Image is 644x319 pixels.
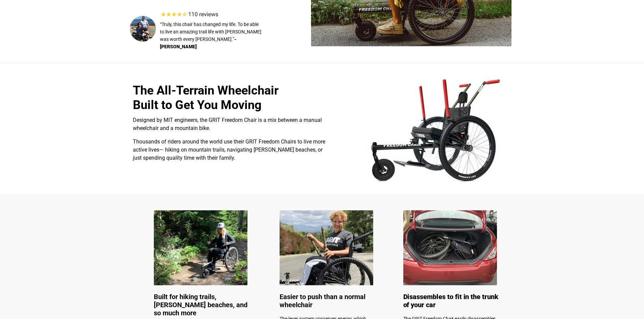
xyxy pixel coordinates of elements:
[133,117,322,131] span: Designed by MIT engineers, the GRIT Freedom Chair is a mix between a manual wheelchair and a moun...
[280,293,365,309] span: Easier to push than a normal wheelchair
[133,138,325,161] span: Thousands of riders around the world use their GRIT Freedom Chairs to live more active lives— hik...
[154,293,247,317] span: Built for hiking trails, [PERSON_NAME] beaches, and so much more
[24,163,82,176] input: Get more information
[133,83,279,112] span: The All-Terrain Wheelchair Built to Get You Moving
[160,22,261,42] span: “Truly, this chair has changed my life. To be able to live an amazing trail life with [PERSON_NAM...
[403,293,498,309] span: Disassembles to fit in the trunk of your car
